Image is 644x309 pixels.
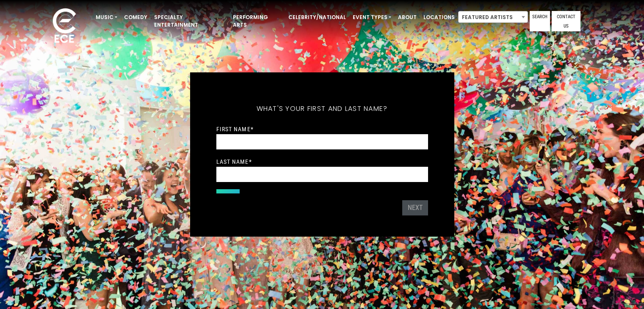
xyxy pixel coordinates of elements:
a: Contact Us [552,11,580,31]
span: Featured Artists [458,11,528,23]
a: Music [92,10,121,25]
a: About [395,10,420,25]
a: Celebrity/National [285,10,349,25]
a: Event Types [349,10,395,25]
span: Featured Artists [459,11,528,23]
a: Search [530,11,550,31]
h5: What's your first and last name? [216,94,428,124]
img: ece_new_logo_whitev2-1.png [43,6,86,47]
a: Comedy [121,10,151,25]
a: Specialty Entertainment [151,10,229,32]
a: Performing Arts [229,10,285,32]
label: Last Name [216,158,252,166]
a: Locations [420,10,458,25]
label: First Name [216,125,254,133]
